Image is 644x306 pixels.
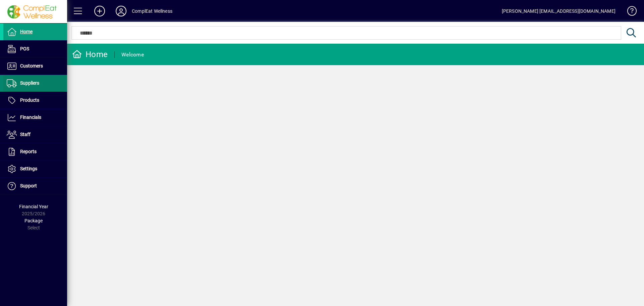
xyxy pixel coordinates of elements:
span: Reports [20,149,37,154]
a: Knowledge Base [622,1,636,23]
span: Suppliers [20,80,39,86]
a: Staff [3,126,67,143]
div: Welcome [121,49,144,60]
span: Package [24,218,43,223]
a: Reports [3,143,67,160]
a: Customers [3,58,67,75]
span: Products [20,97,39,103]
a: Financials [3,109,67,126]
div: ComplEat Wellness [132,6,172,16]
span: POS [20,46,29,51]
a: Settings [3,161,67,177]
span: Home [20,29,33,34]
span: Support [20,183,37,188]
span: Customers [20,63,43,69]
a: Support [3,178,67,194]
div: [PERSON_NAME] [EMAIL_ADDRESS][DOMAIN_NAME] [502,6,615,16]
button: Add [89,5,110,17]
a: POS [3,41,67,57]
span: Financial Year [19,204,48,209]
a: Products [3,92,67,109]
span: Financials [20,115,41,120]
a: Suppliers [3,75,67,92]
span: Staff [20,132,31,137]
div: Home [72,49,108,60]
button: Profile [110,5,132,17]
span: Settings [20,166,37,171]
